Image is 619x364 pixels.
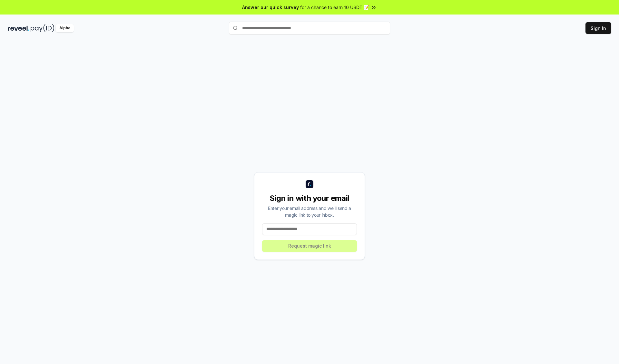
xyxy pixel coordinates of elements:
span: Answer our quick survey [242,4,299,11]
img: pay_id [31,24,54,32]
div: Alpha [56,24,74,32]
img: logo_small [306,180,313,188]
span: for a chance to earn 10 USDT 📝 [300,4,369,11]
div: Enter your email address and we’ll send a magic link to your inbox. [262,205,357,218]
img: reveel_dark [8,24,29,32]
div: Sign in with your email [262,193,357,203]
button: Sign In [585,22,611,34]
